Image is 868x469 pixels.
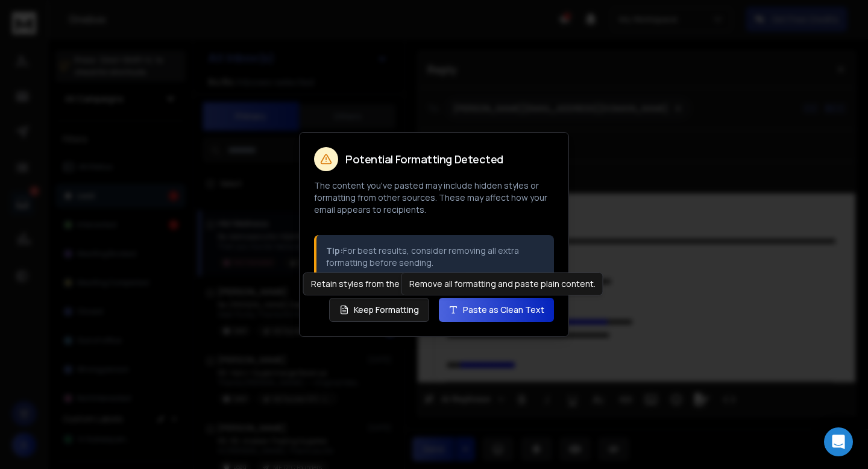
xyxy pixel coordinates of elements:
div: Remove all formatting and paste plain content. [401,272,603,295]
button: Paste as Clean Text [439,298,554,322]
button: Keep Formatting [329,298,429,322]
p: For best results, consider removing all extra formatting before sending. [326,245,544,269]
div: Retain styles from the original source. [303,272,470,295]
h2: Potential Formatting Detected [345,154,503,165]
p: The content you've pasted may include hidden styles or formatting from other sources. These may a... [314,180,554,216]
div: Open Intercom Messenger [824,427,853,456]
strong: Tip: [326,245,343,256]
